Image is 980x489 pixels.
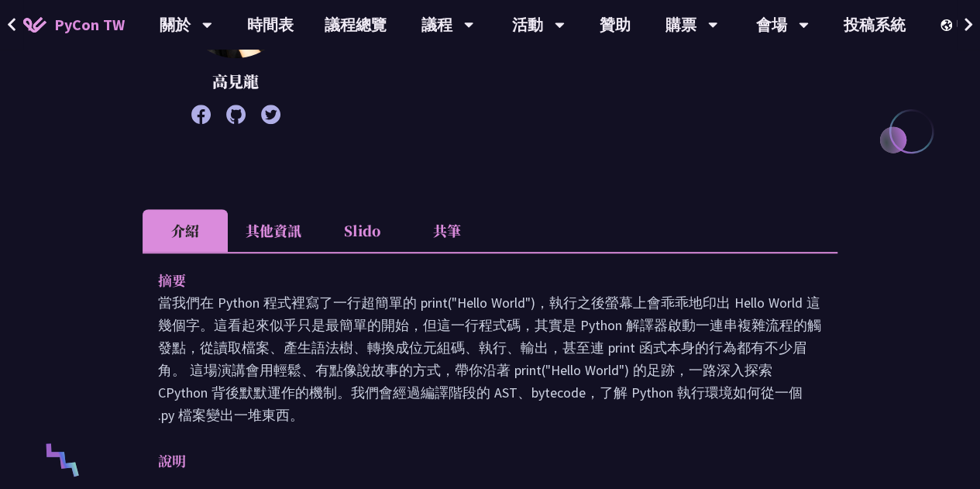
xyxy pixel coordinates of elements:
[54,13,125,36] span: PyCon TW
[23,17,46,33] img: Home icon of PyCon TW 2025
[940,19,956,31] img: Locale Icon
[181,70,290,93] p: 高見龍
[404,209,490,252] li: 共筆
[8,5,140,44] a: PyCon TW
[319,209,404,252] li: Slido
[158,269,791,291] p: 摘要
[143,209,228,252] li: 介紹
[158,291,822,426] p: 當我們在 Python 程式裡寫了一行超簡單的 print("Hello World")，執行之後螢幕上會乖乖地印出 Hello World 這幾個字。這看起來似乎只是最簡單的開始，但這一行程式...
[158,449,791,472] p: 說明
[228,209,319,252] li: 其他資訊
